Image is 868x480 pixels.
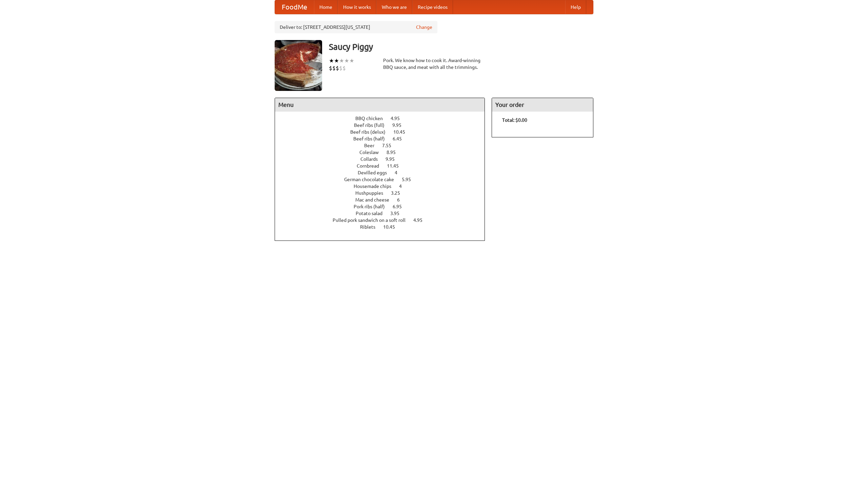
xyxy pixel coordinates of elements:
span: Collards [360,156,384,162]
b: Total: $0.00 [502,117,527,123]
li: ★ [334,57,339,64]
a: Beef ribs (full) 9.95 [354,122,414,128]
span: 8.95 [387,150,402,155]
a: Potato salad 3.95 [356,211,412,216]
a: Home [314,0,338,14]
a: Cornbread 11.45 [357,163,411,169]
span: 4 [399,184,409,189]
li: ★ [344,57,349,64]
span: Hushpuppies [355,190,390,196]
span: 11.45 [387,163,406,169]
span: 6 [397,197,407,203]
h3: Saucy Piggy [329,40,593,54]
li: $ [339,64,342,72]
a: German chocolate cake 5.95 [344,177,423,182]
li: $ [342,64,346,72]
a: Help [565,0,586,14]
span: Beer [364,143,381,148]
h4: Menu [275,98,485,112]
span: 4.95 [391,116,407,121]
span: Housemade chips [354,184,398,189]
span: 3.95 [390,211,406,216]
span: Cornbread [357,163,386,169]
span: Beef ribs (half) [353,136,392,141]
span: Devilled eggs [358,170,394,175]
span: Pork ribs (half) [354,204,392,209]
span: 4.95 [413,217,429,223]
span: 9.95 [386,156,401,162]
a: Beef ribs (delux) 10.45 [350,129,418,135]
a: Mac and cheese 6 [355,197,412,203]
li: $ [329,64,332,72]
a: Pork ribs (half) 6.95 [354,204,414,209]
a: Pulled pork sandwich on a soft roll 4.95 [333,217,435,223]
span: 6.95 [393,204,409,209]
span: 10.45 [393,129,412,135]
img: angular.jpg [275,40,322,91]
span: German chocolate cake [344,177,401,182]
span: 3.25 [391,190,407,196]
a: Recipe videos [412,0,453,14]
li: $ [332,64,336,72]
span: Pulled pork sandwich on a soft roll [333,217,412,223]
h4: Your order [492,98,593,112]
a: Collards 9.95 [360,156,407,162]
span: Riblets [360,224,382,230]
a: Who we are [376,0,412,14]
a: Hushpuppies 3.25 [355,190,413,196]
span: BBQ chicken [355,116,390,121]
li: ★ [349,57,354,64]
a: BBQ chicken 4.95 [355,116,412,121]
span: Beef ribs (full) [354,122,391,128]
span: 5.95 [402,177,418,182]
div: Pork. We know how to cook it. Award-winning BBQ sauce, and meat with all the trimmings. [383,57,485,71]
a: FoodMe [275,0,314,14]
span: Coleslaw [359,150,386,155]
a: Coleslaw 8.95 [359,150,408,155]
a: Change [416,24,432,31]
a: Housemade chips 4 [354,184,414,189]
a: Beef ribs (half) 6.45 [353,136,414,141]
span: 6.45 [393,136,409,141]
a: Beer 7.55 [364,143,404,148]
span: 4 [395,170,404,175]
li: $ [336,64,339,72]
span: 7.55 [382,143,398,148]
li: ★ [339,57,344,64]
span: 9.95 [392,122,408,128]
span: 10.45 [383,224,402,230]
span: Beef ribs (delux) [350,129,392,135]
li: ★ [329,57,334,64]
span: Mac and cheese [355,197,396,203]
span: Potato salad [356,211,389,216]
a: Riblets 10.45 [360,224,408,230]
div: Deliver to: [STREET_ADDRESS][US_STATE] [275,21,437,33]
a: Devilled eggs 4 [358,170,410,175]
a: How it works [338,0,376,14]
